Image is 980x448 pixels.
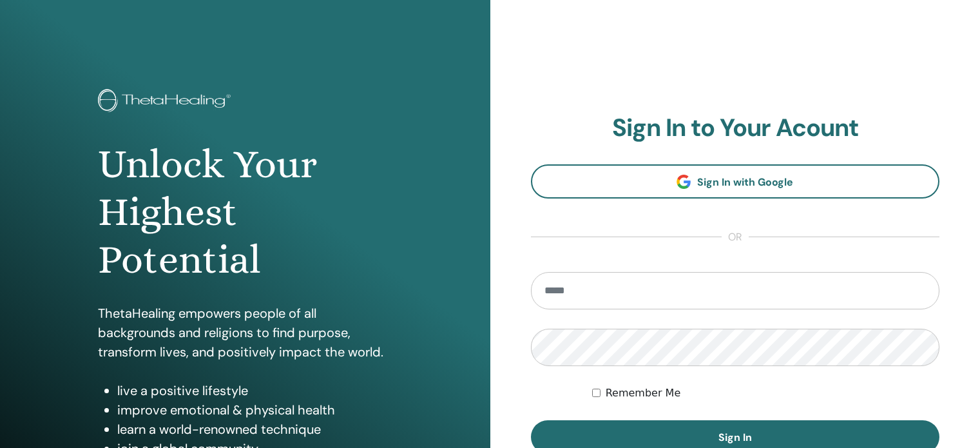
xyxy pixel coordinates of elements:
[117,420,392,439] li: learn a world-renowned technique
[117,400,392,420] li: improve emotional & physical health
[718,431,752,444] span: Sign In
[98,141,392,284] h1: Unlock Your Highest Potential
[117,381,392,400] li: live a positive lifestyle
[722,229,749,245] span: or
[606,385,681,401] label: Remember Me
[98,304,392,362] p: ThetaHealing empowers people of all backgrounds and religions to find purpose, transform lives, a...
[592,385,939,401] div: Keep me authenticated indefinitely or until I manually logout
[531,113,940,143] h2: Sign In to Your Acount
[697,175,793,189] span: Sign In with Google
[531,164,940,199] a: Sign In with Google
